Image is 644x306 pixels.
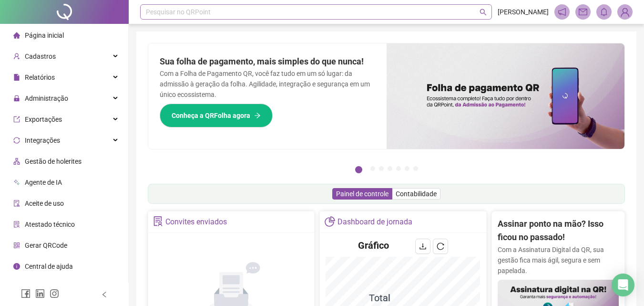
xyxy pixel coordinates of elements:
[387,43,625,149] img: banner%2F8d14a306-6205-4263-8e5b-06e9a85ad873.png
[13,137,20,144] span: sync
[13,32,20,39] span: home
[405,166,409,171] button: 6
[437,243,444,250] span: reload
[13,200,20,207] span: audit
[337,214,412,230] div: Dashboard de jornada
[25,263,73,270] span: Central de ajuda
[165,214,227,230] div: Convites enviados
[355,166,362,173] button: 1
[13,221,20,228] span: solution
[25,74,55,81] span: Relatórios
[13,116,20,123] span: export
[25,53,56,60] span: Cadastros
[25,242,67,249] span: Gerar QRCode
[25,200,64,207] span: Aceite de uso
[25,116,62,123] span: Exportações
[160,55,375,68] h2: Sua folha de pagamento, mais simples do que nunca!
[558,8,566,16] span: notification
[13,74,20,81] span: file
[612,274,634,296] div: Open Intercom Messenger
[160,104,273,127] button: Conheça a QRFolha agora
[618,5,632,19] img: 88550
[25,158,82,165] span: Gestão de holerites
[396,190,437,198] span: Contabilidade
[50,289,59,298] span: instagram
[498,7,549,17] span: [PERSON_NAME]
[413,166,418,171] button: 7
[21,289,31,298] span: facebook
[13,263,20,270] span: info-circle
[600,8,608,16] span: bell
[172,110,250,121] span: Conheça a QRFolha agora
[358,239,389,252] h4: Gráfico
[419,243,427,250] span: download
[13,158,20,165] span: apartment
[579,8,587,16] span: mail
[396,166,401,171] button: 5
[35,289,45,298] span: linkedin
[13,242,20,249] span: qrcode
[13,53,20,60] span: user-add
[254,112,261,119] span: arrow-right
[25,95,68,102] span: Administração
[25,221,75,228] span: Atestado técnico
[498,217,619,244] h2: Assinar ponto na mão? Isso ficou no passado!
[480,9,487,16] span: search
[379,166,384,171] button: 3
[388,166,392,171] button: 4
[370,166,375,171] button: 2
[13,95,20,102] span: lock
[25,179,62,186] span: Agente de IA
[160,68,375,100] p: Com a Folha de Pagamento QR, você faz tudo em um só lugar: da admissão à geração da folha. Agilid...
[101,291,108,298] span: left
[25,137,60,144] span: Integrações
[498,244,619,276] p: Com a Assinatura Digital da QR, sua gestão fica mais ágil, segura e sem papelada.
[336,190,388,198] span: Painel de controle
[325,216,335,226] span: pie-chart
[25,32,64,39] span: Página inicial
[153,216,163,226] span: solution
